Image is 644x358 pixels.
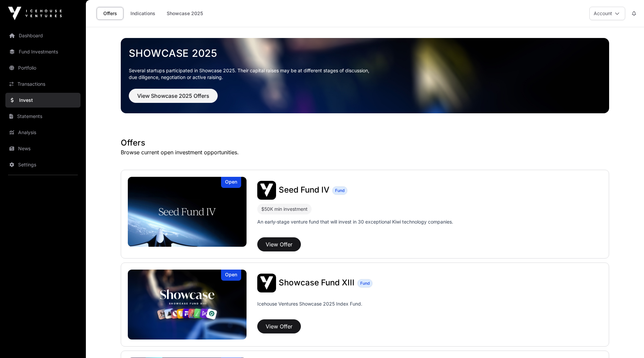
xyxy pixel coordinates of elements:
a: Fund Investments [5,44,80,59]
a: Offers [97,7,123,20]
a: Settings [5,157,80,172]
span: Fund [335,188,344,193]
a: Indications [126,7,160,20]
p: An early-stage venture fund that will invest in 30 exceptional Kiwi technology companies. [257,218,453,225]
div: Open [221,270,241,281]
a: Showcase Fund XIII [279,279,355,287]
button: View Showcase 2025 Offers [129,89,218,103]
p: Browse current open investment opportunities. [121,148,609,156]
a: Dashboard [5,28,80,43]
h1: Offers [121,137,609,148]
div: $50K min investment [257,204,312,214]
a: Showcase 2025 [162,7,207,20]
span: Fund [360,281,370,286]
button: Account [589,7,625,20]
button: View Offer [257,319,301,333]
p: Several startups participated in Showcase 2025. Their capital raises may be at different stages o... [129,67,601,81]
a: Transactions [5,77,80,91]
span: Showcase Fund XIII [279,278,355,287]
img: Showcase Fund XIII [128,270,247,340]
img: Showcase 2025 [121,38,609,113]
a: Analysis [5,125,80,140]
a: Seed Fund IVOpen [128,177,247,247]
a: News [5,141,80,156]
a: View Showcase 2025 Offers [129,95,218,102]
div: $50K min investment [261,205,308,213]
a: Showcase 2025 [129,47,601,59]
div: Open [221,177,241,188]
p: Icehouse Ventures Showcase 2025 Index Fund. [257,301,362,307]
a: Showcase Fund XIIIOpen [128,270,247,340]
a: Portfolio [5,61,80,75]
span: Seed Fund IV [279,185,329,195]
img: Seed Fund IV [257,181,276,200]
img: Showcase Fund XIII [257,274,276,292]
a: Invest [5,93,80,108]
span: View Showcase 2025 Offers [137,92,209,100]
button: View Offer [257,237,301,251]
img: Icehouse Ventures Logo [8,7,62,20]
img: Seed Fund IV [128,177,247,247]
a: Statements [5,109,80,124]
a: Seed Fund IV [279,186,329,195]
